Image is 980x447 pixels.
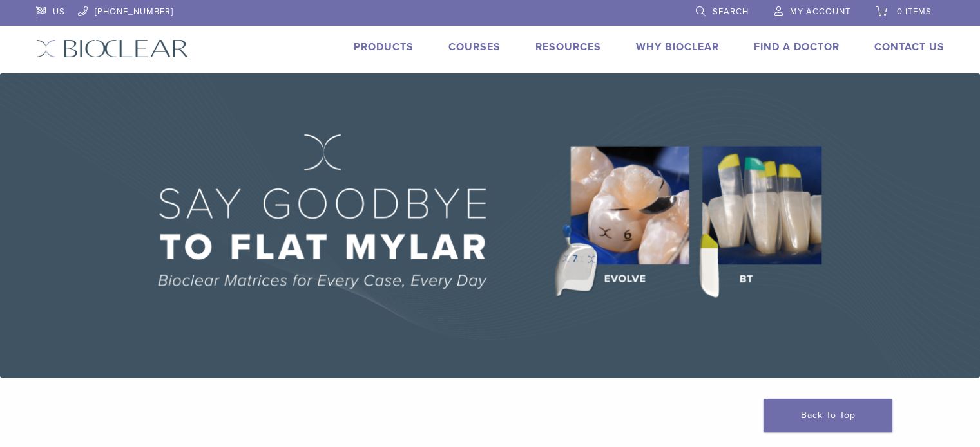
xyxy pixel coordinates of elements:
a: Products [354,41,414,53]
span: My Account [790,6,850,17]
a: Contact Us [874,41,945,53]
span: Search [713,6,749,17]
a: Courses [448,41,501,53]
a: Resources [535,41,601,53]
img: Bioclear [36,39,189,58]
a: Find A Doctor [754,41,840,53]
a: Back To Top [764,399,892,432]
span: 0 items [897,6,932,17]
a: Why Bioclear [636,41,719,53]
